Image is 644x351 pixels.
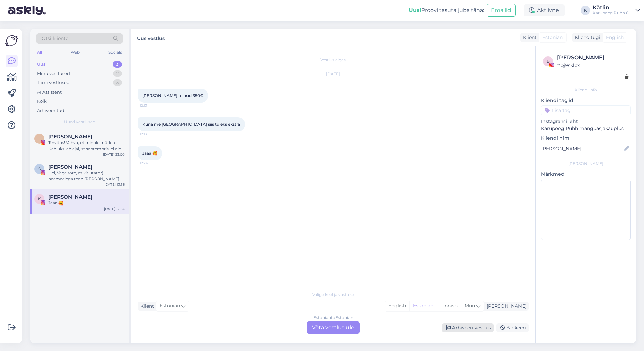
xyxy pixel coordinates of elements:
[541,171,631,178] p: Märkmed
[138,71,529,77] div: [DATE]
[409,7,421,13] b: Uus!
[48,200,125,206] div: Jaaa 🥰
[140,161,165,166] span: 12:24
[593,5,640,16] a: KätlinKarupoeg Puhh OÜ
[37,89,62,96] div: AI Assistent
[541,161,631,167] div: [PERSON_NAME]
[138,303,154,310] div: Klient
[593,10,633,16] div: Karupoeg Puhh OÜ
[113,79,122,86] div: 3
[140,132,165,137] span: 12:13
[541,87,631,93] div: Kliendi info
[103,152,125,157] div: [DATE] 23:00
[541,125,631,132] p: Karupoeg Puhh mänguasjakauplus
[581,6,590,15] div: K
[142,151,157,156] span: Jaaa 🥰
[5,34,18,47] img: Askly Logo
[104,182,125,187] div: [DATE] 13:36
[48,140,125,152] div: Tervitus! Vahva, et minule mõtlete! Kahjuks lähiajal, st septembris, ei ole koostööks aega pakkud...
[572,34,600,41] div: Klienditugi
[541,135,631,142] p: Kliendi nimi
[69,48,81,57] div: Web
[42,35,68,42] span: Otsi kliente
[48,164,92,170] span: Sigrid
[313,315,353,321] div: Estonian to Estonian
[385,301,409,311] div: English
[38,166,41,171] span: S
[38,196,41,201] span: K
[541,97,631,104] p: Kliendi tag'id
[48,170,125,182] div: Hei, Väga tore, et kirjutate :) heameelega teen [PERSON_NAME] koostööd. Hetkel [PERSON_NAME] plaa...
[37,70,70,77] div: Minu vestlused
[36,48,43,57] div: All
[140,103,165,108] span: 12:13
[409,6,484,14] div: Proovi tasuta juba täna:
[113,70,122,77] div: 2
[541,105,631,115] input: Lisa tag
[37,107,64,114] div: Arhiveeritud
[606,34,624,41] span: English
[465,303,475,309] span: Muu
[547,59,550,64] span: b
[541,145,623,152] input: Lisa nimi
[37,98,47,105] div: Kõik
[524,4,565,16] div: Aktiivne
[48,134,92,140] span: Liisu Miller
[557,62,629,69] div: # bj9sklpx
[487,4,516,17] button: Emailid
[442,323,494,332] div: Arhiveeri vestlus
[496,323,529,332] div: Blokeeri
[137,33,165,42] label: Uus vestlus
[138,292,529,298] div: Valige keel ja vastake
[37,79,70,86] div: Tiimi vestlused
[307,321,360,334] div: Võta vestlus üle
[160,302,180,310] span: Estonian
[520,34,537,41] div: Klient
[113,61,122,68] div: 3
[138,57,529,63] div: Vestlus algas
[142,122,240,127] span: Kuna me [GEOGRAPHIC_DATA] siis tuleks ekstra
[64,119,95,125] span: Uued vestlused
[542,34,563,41] span: Estonian
[37,61,46,68] div: Uus
[38,136,41,141] span: L
[437,301,461,311] div: Finnish
[48,194,92,200] span: Kristin Kerro
[541,118,631,125] p: Instagrami leht
[142,93,203,98] span: [PERSON_NAME] teinud 350€
[107,48,123,57] div: Socials
[593,5,633,10] div: Kätlin
[484,303,527,310] div: [PERSON_NAME]
[104,206,125,211] div: [DATE] 12:24
[557,54,629,62] div: [PERSON_NAME]
[409,301,437,311] div: Estonian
